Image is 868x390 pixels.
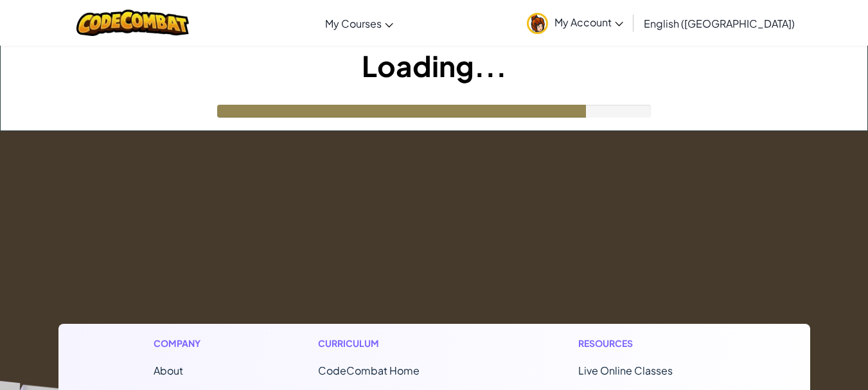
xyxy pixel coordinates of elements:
[578,337,715,350] h1: Resources
[154,364,183,377] a: About
[637,6,801,40] a: English ([GEOGRAPHIC_DATA])
[1,46,867,85] h1: Loading...
[644,17,795,30] span: English ([GEOGRAPHIC_DATA])
[554,15,623,29] span: My Account
[527,13,548,34] img: avatar
[319,6,400,40] a: My Courses
[578,364,673,377] a: Live Online Classes
[154,337,213,350] h1: Company
[76,10,189,36] img: CodeCombat logo
[318,337,474,350] h1: Curriculum
[325,17,382,30] span: My Courses
[520,3,630,43] a: My Account
[318,364,420,377] span: CodeCombat Home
